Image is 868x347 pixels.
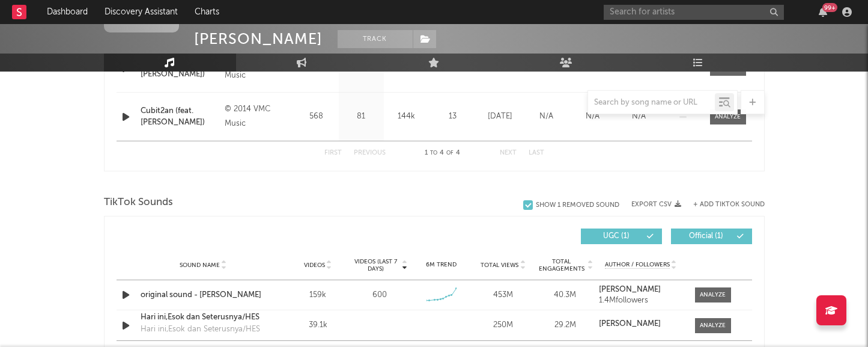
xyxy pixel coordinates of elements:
a: original sound - [PERSON_NAME] [141,289,266,301]
button: + Add TikTok Sound [681,201,765,208]
div: 29.2M [537,319,593,331]
button: Export CSV [631,201,681,208]
button: 99+ [819,7,827,17]
button: Track [338,30,413,48]
a: Hari ini,Esok dan Seterusnya/HES [141,312,266,324]
div: 1.4M followers [599,296,682,305]
input: Search for artists [604,5,784,20]
button: + Add TikTok Sound [693,201,765,208]
span: UGC ( 1 ) [589,233,644,240]
input: Search by song name or URL [588,98,715,108]
div: N/A [619,111,659,123]
button: Next [500,150,517,156]
span: Official ( 1 ) [679,233,734,240]
div: Hari ini,Esok dan Seterusnya/HES [141,324,260,336]
span: Total Engagements [537,258,586,272]
div: 13 [432,111,474,123]
div: 453M [475,289,531,301]
button: First [324,150,342,156]
button: UGC(1) [581,229,662,244]
div: [DATE] [480,111,520,123]
div: 159k [290,289,346,301]
div: [PERSON_NAME] [194,30,323,48]
div: 250M [475,319,531,331]
span: Sound Name [180,262,220,269]
div: 99 + [822,3,837,12]
a: [PERSON_NAME] [599,286,682,294]
div: 144k [387,111,426,123]
span: Total Views [481,262,518,269]
div: 6M Trend [413,260,469,269]
button: Previous [354,150,386,156]
div: 568 [297,111,336,123]
a: Cubit2an (feat. [PERSON_NAME]) [141,105,219,129]
div: N/A [526,111,566,123]
span: Videos (last 7 days) [351,258,400,272]
div: Show 1 Removed Sound [536,201,619,209]
span: Videos [304,262,325,269]
button: Official(1) [671,229,752,244]
div: © 2014 VMC Music [225,102,290,131]
div: N/A [572,111,613,123]
strong: [PERSON_NAME] [599,286,661,293]
button: Last [529,150,544,156]
strong: [PERSON_NAME] [599,320,661,328]
div: 1 4 4 [410,146,476,161]
div: 600 [372,289,387,301]
div: 81 [342,111,381,123]
span: Author / Followers [605,261,670,269]
span: to [430,150,437,156]
span: of [446,150,454,156]
div: 39.1k [290,319,346,331]
div: 40.3M [537,289,593,301]
a: [PERSON_NAME] [599,320,682,328]
span: TikTok Sounds [104,195,173,210]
